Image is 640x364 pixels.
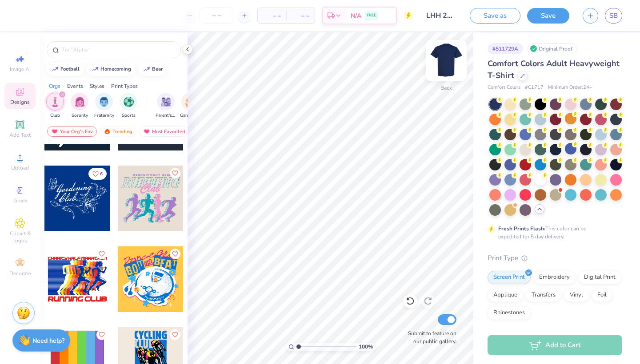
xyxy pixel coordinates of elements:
[88,168,107,180] button: Like
[51,128,58,135] img: most_fav.gif
[120,93,137,119] div: filter for Sports
[9,131,31,138] span: Add Text
[50,97,60,107] img: Club Image
[152,67,163,71] div: bear
[60,67,80,71] div: football
[526,289,561,302] div: Transfers
[100,126,136,137] div: Trending
[46,93,64,119] button: filter button
[420,7,463,24] input: Untitled Design
[200,8,234,24] input: – –
[527,8,569,24] button: Save
[488,253,622,263] div: Print Type
[528,43,577,54] div: Original Proof
[592,289,612,302] div: Foil
[470,8,520,24] button: Save as
[180,93,200,119] button: filter button
[367,12,376,19] span: FREE
[100,67,131,71] div: homecoming
[96,329,107,340] button: Like
[139,126,189,137] div: Most Favorited
[99,97,109,107] img: Fraternity Image
[71,93,88,119] button: filter button
[605,8,622,24] a: SB
[96,249,107,259] button: Like
[180,112,200,119] span: Game Day
[548,84,592,91] span: Minimum Order: 24 +
[10,66,31,73] span: Image AI
[180,93,200,119] div: filter for Game Day
[47,126,97,137] div: Your Org's Fav
[9,270,31,277] span: Decorate
[403,329,456,345] label: Submit to feature on our public gallery.
[143,67,150,72] img: trend_line.gif
[156,112,176,119] span: Parent's Weekend
[498,225,608,241] div: This color can be expedited for 5 day delivery.
[124,97,134,107] img: Sports Image
[428,43,464,78] img: Back
[61,45,175,54] input: Try "Alpha"
[488,306,531,320] div: Rhinestones
[67,82,83,90] div: Events
[46,93,64,119] div: filter for Club
[32,336,64,345] strong: Need help?
[94,93,114,119] button: filter button
[578,271,621,284] div: Digital Print
[138,63,167,76] button: bear
[10,99,30,106] span: Designs
[47,63,84,76] button: football
[488,43,523,54] div: # 511729A
[170,329,180,340] button: Like
[488,289,523,302] div: Applique
[120,93,137,119] button: filter button
[498,225,545,232] strong: Fresh Prints Flash:
[488,58,620,81] span: Comfort Colors Adult Heavyweight T-Shirt
[92,67,99,72] img: trend_line.gif
[111,82,138,90] div: Print Types
[156,93,176,119] button: filter button
[533,271,576,284] div: Embroidery
[75,97,85,107] img: Sorority Image
[87,63,135,76] button: homecoming
[351,11,361,20] span: N/A
[72,112,88,119] span: Sorority
[488,84,520,91] span: Comfort Colors
[156,93,176,119] div: filter for Parent's Weekend
[359,343,373,351] span: 100 %
[11,164,29,171] span: Upload
[13,197,27,204] span: Greek
[100,172,103,176] span: 6
[161,97,171,107] img: Parent's Weekend Image
[488,271,531,284] div: Screen Print
[94,93,114,119] div: filter for Fraternity
[609,11,618,21] span: SB
[122,112,136,119] span: Sports
[525,84,544,91] span: # C1717
[52,67,59,72] img: trend_line.gif
[94,112,114,119] span: Fraternity
[90,82,104,90] div: Styles
[104,128,111,135] img: trending.gif
[170,249,180,259] button: Like
[170,168,180,178] button: Like
[71,93,88,119] div: filter for Sorority
[143,128,150,135] img: most_fav.gif
[440,84,452,92] div: Back
[4,230,36,244] span: Clipart & logos
[564,289,589,302] div: Vinyl
[50,112,60,119] span: Club
[263,11,281,20] span: – –
[185,97,196,107] img: Game Day Image
[292,11,309,20] span: – –
[49,82,60,90] div: Orgs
